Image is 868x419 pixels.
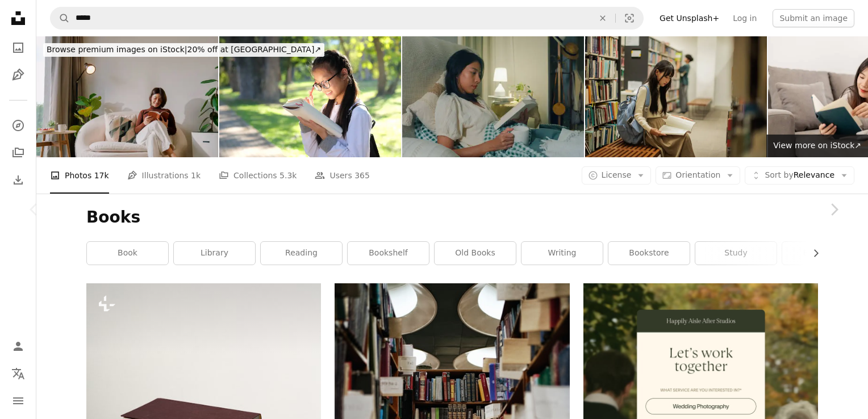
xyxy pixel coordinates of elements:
a: Photos [7,36,30,59]
a: View more on iStock↗ [766,135,868,157]
button: Language [7,362,30,385]
button: Clear [590,7,615,29]
button: Orientation [656,166,740,185]
a: Explore [7,114,30,137]
a: bookshelf [348,242,429,265]
a: old books [435,242,516,265]
img: Young Asian girl reading book and drinking milk sitting on the bed in home at night. Insomnia, Cy... [402,36,584,157]
a: Collections [7,141,30,164]
button: Search Unsplash [51,7,70,29]
span: Relevance [765,170,834,181]
a: Collections 5.3k [219,157,297,194]
a: education [782,242,863,265]
img: Girl Reading Book While Standing Against Trees [219,36,401,157]
button: Sort byRelevance [745,166,854,185]
span: 20% off at [GEOGRAPHIC_DATA] ↗ [47,45,321,54]
button: Menu [7,389,30,412]
a: Get Unsplash+ [653,9,726,27]
button: Submit an image [773,9,854,27]
a: book [87,242,168,265]
button: Visual search [616,7,643,29]
span: View more on iStock ↗ [773,141,861,150]
a: library [174,242,255,265]
a: Illustrations 1k [127,157,201,194]
a: bookstore [608,242,690,265]
a: reading [261,242,342,265]
a: writing [521,242,603,265]
span: Sort by [765,170,793,179]
a: Log in / Sign up [7,335,30,358]
span: Browse premium images on iStock | [47,45,187,54]
img: Student studying at university library [585,36,767,157]
a: Illustrations [7,64,30,86]
h1: Books [86,207,818,228]
span: 365 [354,169,370,182]
a: Browse premium images on iStock|20% off at [GEOGRAPHIC_DATA]↗ [36,36,331,64]
button: License [582,166,652,185]
span: License [602,170,632,179]
span: 5.3k [279,169,297,182]
a: study [695,242,777,265]
img: Young Asian woman turning on air purifier before reading in the living room. [36,36,218,157]
a: Next [800,155,868,264]
form: Find visuals sitewide [50,7,644,30]
span: Orientation [675,170,720,179]
span: 1k [191,169,201,182]
a: Log in [726,9,763,27]
a: Users 365 [315,157,369,194]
